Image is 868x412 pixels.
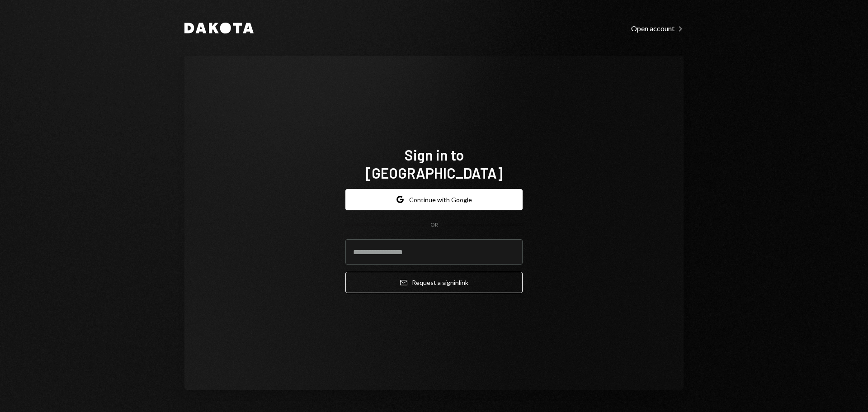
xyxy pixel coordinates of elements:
h1: Sign in to [GEOGRAPHIC_DATA] [345,146,523,182]
button: Continue with Google [345,189,523,210]
a: Open account [631,23,684,33]
button: Request a signinlink [345,272,523,293]
div: Open account [631,24,684,33]
div: OR [430,221,438,229]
